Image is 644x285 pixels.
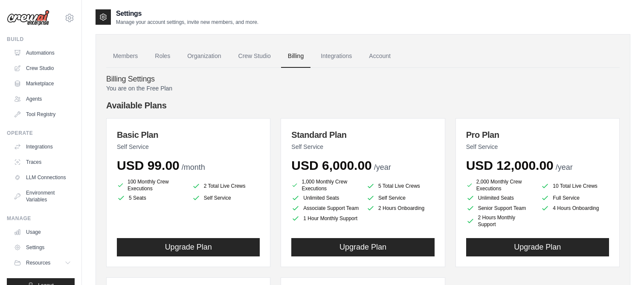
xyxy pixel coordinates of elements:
[541,204,609,212] li: 4 Hours Onboarding
[466,214,534,228] li: 2 Hours Monthly Support
[281,45,310,68] a: Billing
[541,194,609,202] li: Full Service
[10,256,75,270] button: Resources
[232,45,278,68] a: Crew Studio
[10,171,75,184] a: LLM Connections
[291,178,360,192] li: 1,000 Monthly Crew Executions
[466,129,609,141] h3: Pro Plan
[7,36,75,43] div: Build
[148,45,177,68] a: Roles
[291,129,434,141] h3: Standard Plan
[117,238,260,256] button: Upgrade Plan
[10,186,75,206] a: Environment Variables
[291,238,434,256] button: Upgrade Plan
[291,142,434,151] p: Self Service
[291,204,360,212] li: Associate Support Team
[106,84,620,93] p: You are on the Free Plan
[466,204,534,212] li: Senior Support Team
[7,215,75,222] div: Manage
[10,61,75,75] a: Crew Studio
[116,19,258,26] p: Manage your account settings, invite new members, and more.
[106,45,145,68] a: Members
[291,158,371,172] span: USD 6,000.00
[10,92,75,106] a: Agents
[466,194,534,202] li: Unlimited Seats
[117,142,260,151] p: Self Service
[366,180,435,192] li: 5 Total Live Crews
[366,194,435,202] li: Self Service
[7,130,75,137] div: Operate
[106,75,620,84] h4: Billing Settings
[466,238,609,256] button: Upgrade Plan
[106,99,620,111] h4: Available Plans
[10,46,75,60] a: Automations
[117,158,180,172] span: USD 99.00
[374,163,391,172] span: /year
[116,9,258,19] h2: Settings
[10,241,75,254] a: Settings
[291,194,360,202] li: Unlimited Seats
[182,163,205,172] span: /month
[366,204,435,212] li: 2 Hours Onboarding
[10,108,75,121] a: Tool Registry
[466,142,609,151] p: Self Service
[10,155,75,169] a: Traces
[26,259,50,266] span: Resources
[192,180,260,192] li: 2 Total Live Crews
[10,77,75,90] a: Marketplace
[117,194,185,202] li: 5 Seats
[466,178,534,192] li: 2,000 Monthly Crew Executions
[541,180,609,192] li: 10 Total Live Crews
[314,45,359,68] a: Integrations
[10,140,75,154] a: Integrations
[7,10,49,26] img: Logo
[556,163,573,172] span: /year
[117,129,260,141] h3: Basic Plan
[180,45,228,68] a: Organization
[192,194,260,202] li: Self Service
[117,178,185,192] li: 100 Monthly Crew Executions
[362,45,397,68] a: Account
[466,158,554,172] span: USD 12,000.00
[10,225,75,239] a: Usage
[291,214,360,223] li: 1 Hour Monthly Support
